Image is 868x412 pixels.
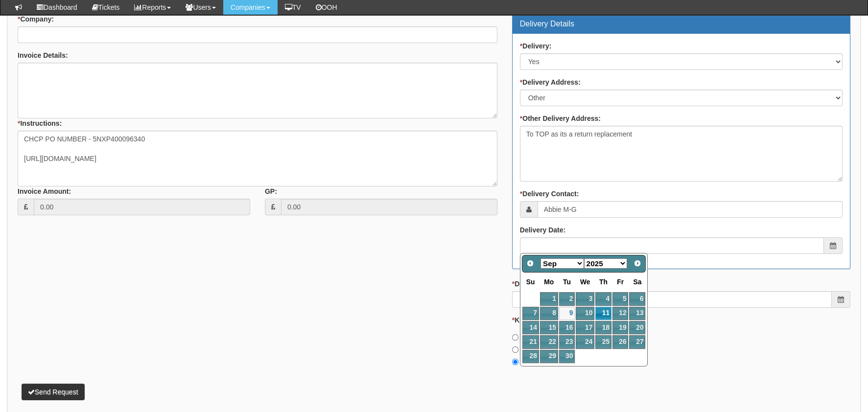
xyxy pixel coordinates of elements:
[512,357,543,366] label: Invoice
[18,50,68,60] label: Invoice Details:
[526,278,535,286] span: Sunday
[522,335,539,348] a: 21
[576,292,594,305] a: 3
[629,307,645,320] a: 13
[563,278,571,286] span: Tuesday
[523,256,537,270] a: Prev
[512,315,545,325] label: Kit Fund:
[512,359,518,365] input: Invoice
[629,321,645,334] a: 20
[580,278,590,286] span: Wednesday
[595,321,611,334] a: 18
[633,259,641,267] span: Next
[612,321,628,334] a: 19
[629,292,645,305] a: 6
[540,292,558,305] a: 1
[512,346,518,353] input: Check Kit Fund
[512,279,574,289] label: Date Required By:
[540,350,558,363] a: 29
[631,256,645,270] a: Next
[629,335,645,348] a: 27
[520,189,579,199] label: Delivery Contact:
[512,344,569,354] label: Check Kit Fund
[559,321,575,334] a: 16
[512,332,565,342] label: From Kit Fund
[520,77,581,87] label: Delivery Address:
[576,321,594,334] a: 17
[18,14,54,24] label: Company:
[18,118,62,128] label: Instructions:
[526,259,534,267] span: Prev
[265,186,277,196] label: GP:
[522,350,539,363] a: 28
[595,335,611,348] a: 25
[595,307,611,320] a: 11
[576,307,594,320] a: 10
[22,384,85,400] button: Send Request
[559,307,575,320] a: 9
[520,225,565,235] label: Delivery Date:
[520,114,601,123] label: Other Delivery Address:
[540,321,558,334] a: 15
[599,278,608,286] span: Thursday
[559,335,575,348] a: 23
[576,335,594,348] a: 24
[544,278,554,286] span: Monday
[595,292,611,305] a: 4
[633,278,641,286] span: Saturday
[520,20,843,28] h3: Delivery Details
[522,307,539,320] a: 7
[512,334,518,341] input: From Kit Fund
[540,307,558,320] a: 8
[612,335,628,348] a: 26
[612,292,628,305] a: 5
[520,41,552,51] label: Delivery:
[612,307,628,320] a: 12
[559,350,575,363] a: 30
[559,292,575,305] a: 2
[617,278,624,286] span: Friday
[18,186,71,196] label: Invoice Amount:
[540,335,558,348] a: 22
[522,321,539,334] a: 14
